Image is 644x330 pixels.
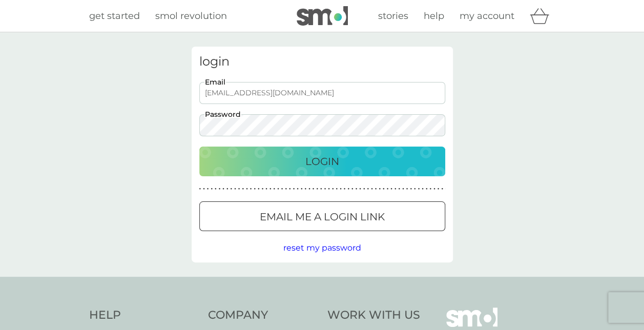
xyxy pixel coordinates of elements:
[429,187,431,192] p: ●
[211,187,213,192] p: ●
[367,187,369,192] p: ●
[328,187,330,192] p: ●
[265,187,267,192] p: ●
[327,307,420,323] h4: Work With Us
[155,9,227,24] a: smol revolution
[283,243,361,253] span: reset my password
[324,187,326,192] p: ●
[313,187,315,192] p: ●
[246,187,248,192] p: ●
[199,54,445,69] h3: login
[441,187,443,192] p: ●
[422,187,424,192] p: ●
[390,187,392,192] p: ●
[424,9,444,24] a: help
[273,187,275,192] p: ●
[199,187,201,192] p: ●
[226,187,228,192] p: ●
[394,187,397,192] p: ●
[406,187,408,192] p: ●
[371,187,373,192] p: ●
[433,187,435,192] p: ●
[277,187,279,192] p: ●
[320,187,322,192] p: ●
[402,187,404,192] p: ●
[460,10,514,22] span: my account
[238,187,240,192] p: ●
[316,187,318,192] p: ●
[359,187,361,192] p: ●
[332,187,334,192] p: ●
[155,10,227,22] span: smol revolution
[424,10,444,22] span: help
[308,187,310,192] p: ●
[426,187,428,192] p: ●
[208,307,317,323] h4: Company
[254,187,256,192] p: ●
[258,187,260,192] p: ●
[398,187,400,192] p: ●
[375,187,377,192] p: ●
[89,10,140,22] span: get started
[199,201,445,231] button: Email me a login link
[242,187,244,192] p: ●
[383,187,385,192] p: ●
[438,187,440,192] p: ●
[379,187,381,192] p: ●
[304,187,306,192] p: ●
[203,187,205,192] p: ●
[207,187,209,192] p: ●
[301,187,303,192] p: ●
[199,147,445,176] button: Login
[250,187,252,192] p: ●
[378,10,408,22] span: stories
[262,187,264,192] p: ●
[347,187,349,192] p: ●
[281,187,283,192] p: ●
[340,187,342,192] p: ●
[410,187,412,192] p: ●
[378,9,408,24] a: stories
[305,153,339,170] p: Login
[387,187,389,192] p: ●
[336,187,338,192] p: ●
[289,187,291,192] p: ●
[234,187,236,192] p: ●
[363,187,365,192] p: ●
[356,187,358,192] p: ●
[293,187,295,192] p: ●
[351,187,354,192] p: ●
[231,187,233,192] p: ●
[269,187,272,192] p: ●
[215,187,217,192] p: ●
[297,187,299,192] p: ●
[219,187,221,192] p: ●
[283,241,361,255] button: reset my password
[222,187,224,192] p: ●
[344,187,346,192] p: ●
[460,9,514,24] a: my account
[418,187,420,192] p: ●
[89,307,198,323] h4: Help
[297,6,348,26] img: smol
[414,187,416,192] p: ●
[285,187,287,192] p: ●
[530,6,555,26] div: basket
[260,209,385,225] p: Email me a login link
[89,9,140,24] a: get started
